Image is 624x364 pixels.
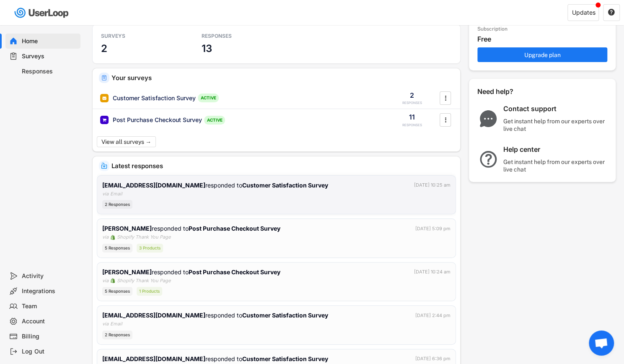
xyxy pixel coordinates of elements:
[415,312,451,319] div: [DATE] 2:44 pm
[102,312,205,319] strong: [EMAIL_ADDRESS][DOMAIN_NAME]
[102,224,282,233] div: responded to
[410,91,414,100] div: 2
[503,117,608,133] div: Get instant help from our experts over live chat
[22,333,77,341] div: Billing
[113,116,202,124] div: Post Purchase Checkout Survey
[441,114,450,126] button: 
[102,200,132,209] div: 2 Responses
[22,317,77,325] div: Account
[198,94,219,102] div: ACTIVE
[22,348,77,356] div: Log Out
[572,10,596,16] div: Updates
[13,4,72,21] img: userloop-logo-01.svg
[113,94,196,102] div: Customer Satisfaction Survey
[608,8,615,16] text: 
[242,355,328,362] strong: Customer Satisfaction Survey
[117,234,171,241] div: Shopify Thank You Page
[503,104,608,113] div: Contact support
[102,330,132,339] div: 2 Responses
[110,235,115,240] img: 1156660_ecommerce_logo_shopify_icon%20%281%29.png
[97,136,156,147] button: View all surveys →
[102,320,109,328] div: via
[477,87,536,96] div: Need help?
[102,225,152,232] strong: [PERSON_NAME]
[102,277,109,284] div: via
[102,268,152,276] strong: [PERSON_NAME]
[402,101,422,105] div: RESPONSES
[102,355,205,362] strong: [EMAIL_ADDRESS][DOMAIN_NAME]
[101,42,107,55] h3: 2
[110,190,122,198] div: Email
[242,182,328,189] strong: Customer Satisfaction Survey
[503,145,608,154] div: Help center
[189,268,280,276] strong: Post Purchase Checkout Survey
[441,92,450,104] button: 
[415,355,451,362] div: [DATE] 6:36 pm
[102,182,205,189] strong: [EMAIL_ADDRESS][DOMAIN_NAME]
[101,163,107,169] img: IncomingMajor.svg
[189,225,280,232] strong: Post Purchase Checkout Survey
[202,42,212,55] h3: 13
[477,110,499,127] img: ChatMajor.svg
[111,75,454,81] div: Your surveys
[22,287,77,295] div: Integrations
[22,37,77,45] div: Home
[402,123,422,127] div: RESPONSES
[102,287,132,296] div: 5 Responses
[137,287,162,296] div: 1 Products
[202,33,277,39] div: RESPONSES
[477,35,611,44] div: Free
[137,244,163,252] div: 3 Products
[477,26,507,33] div: Subscription
[477,151,499,168] img: QuestionMarkInverseMajor.svg
[414,182,451,189] div: [DATE] 10:25 am
[22,302,77,310] div: Team
[414,268,451,276] div: [DATE] 10:24 am
[445,94,446,102] text: 
[204,116,225,125] div: ACTIVE
[102,311,328,320] div: responded to
[415,225,451,232] div: [DATE] 5:09 pm
[102,190,109,198] div: via
[111,163,454,169] div: Latest responses
[589,330,614,356] a: Open chat
[22,272,77,280] div: Activity
[117,277,171,284] div: Shopify Thank You Page
[608,9,615,16] button: 
[477,47,607,62] button: Upgrade plan
[503,158,608,173] div: Get instant help from our experts over live chat
[110,278,115,283] img: 1156660_ecommerce_logo_shopify_icon%20%281%29.png
[22,68,77,75] div: Responses
[242,312,328,319] strong: Customer Satisfaction Survey
[409,112,415,122] div: 11
[102,354,328,363] div: responded to
[101,33,176,39] div: SURVEYS
[22,52,77,60] div: Surveys
[102,181,328,190] div: responded to
[102,268,282,276] div: responded to
[102,244,132,252] div: 5 Responses
[445,115,446,124] text: 
[102,234,109,241] div: via
[110,320,122,328] div: Email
